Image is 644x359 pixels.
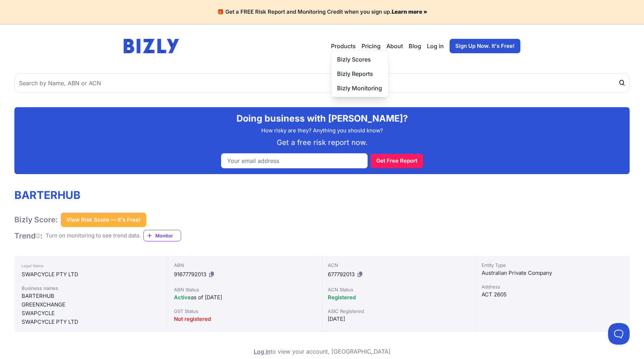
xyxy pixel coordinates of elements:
a: Pricing [362,42,381,50]
input: Your email address [221,153,368,168]
div: Australian Private Company [482,269,624,277]
a: Log in [254,348,271,355]
div: ABN [174,262,316,269]
a: Bizly Reports [331,67,388,81]
a: About [386,42,403,50]
div: as of [DATE] [174,293,316,302]
span: Not registered [174,315,211,322]
div: SWAPCYCLE [22,309,161,318]
div: ACT 2605 [482,290,624,299]
a: Log in [427,42,444,50]
h1: Trend : [14,231,43,241]
div: Entity Type [482,262,624,269]
div: BARTERHUB [22,292,161,300]
button: Products [331,42,356,50]
div: GST Status [174,308,316,315]
span: 91677792013 [174,271,206,278]
div: SWAPCYCLE PTY LTD [22,270,161,279]
div: Business names [22,285,161,292]
input: Search by Name, ABN or ACN [14,73,630,93]
h1: BARTERHUB [14,188,181,201]
h1: Bizly Score: [14,215,58,224]
span: Monitor [155,232,181,239]
button: Get Free Report [371,154,423,168]
div: ACN [328,262,470,269]
p: Get a free risk report now. [20,137,624,147]
div: ABN Status [174,286,316,293]
a: Bizly Scores [331,52,388,67]
button: View Risk Score — It's Free! [61,213,146,227]
a: Learn more » [392,8,427,15]
iframe: Toggle Customer Support [608,323,630,345]
div: Turn on monitoring to see trend data. [46,232,141,240]
a: Blog [409,42,421,50]
span: 677792013 [328,271,355,278]
a: Bizly Monitoring [331,81,388,95]
div: Legal Name [22,262,161,270]
div: Address [482,283,624,290]
h4: 🎁 Get a FREE Risk Report and Monitoring Credit when you sign up. [9,9,635,15]
div: SWAPCYCLE PTY LTD [22,318,161,326]
h2: Doing business with [PERSON_NAME]? [20,113,624,124]
div: GREENXCHANGE [22,300,161,309]
div: [DATE] [328,315,470,323]
a: Sign Up Now. It's Free! [450,39,520,53]
div: ASIC Registered [328,308,470,315]
span: Active [174,294,191,301]
div: ACN Status [328,286,470,293]
p: How risky are they? Anything you should know? [20,127,624,135]
a: Monitor [143,230,181,241]
span: Registered [328,294,356,301]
